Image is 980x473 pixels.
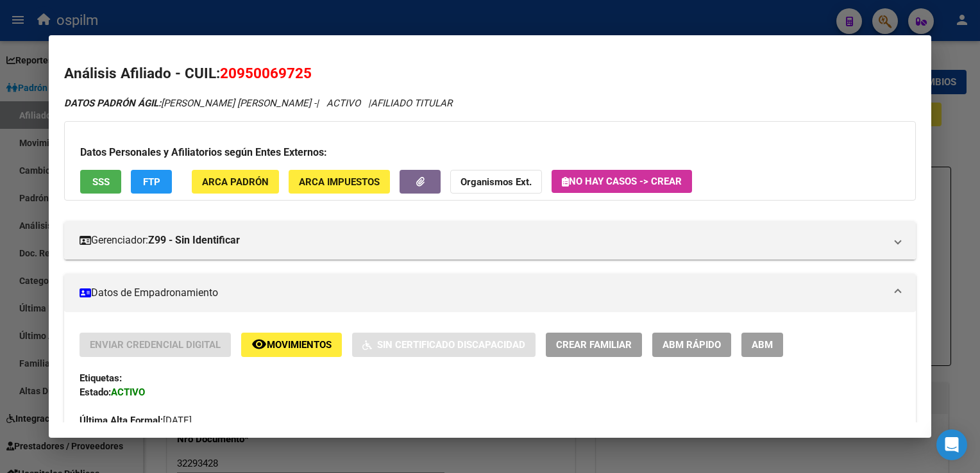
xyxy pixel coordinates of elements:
[267,340,332,351] span: Movimientos
[90,340,221,351] span: Enviar Credencial Digital
[371,97,452,109] span: AFILIADO TITULAR
[652,333,731,356] button: ABM Rápido
[241,333,342,356] button: Movimientos
[64,274,915,312] mat-expansion-panel-header: Datos de Empadronamiento
[80,170,121,194] button: SSS
[80,372,122,384] strong: Etiquetas:
[80,233,884,248] mat-panel-title: Gerenciador:
[80,285,884,301] mat-panel-title: Datos de Empadronamiento
[220,65,312,81] span: 20950069725
[80,415,192,426] span: [DATE]
[80,386,111,398] strong: Estado:
[556,340,632,351] span: Crear Familiar
[143,176,160,188] span: FTP
[752,340,773,351] span: ABM
[80,333,231,356] button: Enviar Credencial Digital
[741,333,783,356] button: ABM
[663,340,721,351] span: ABM Rápido
[111,386,145,398] strong: ACTIVO
[289,170,390,194] button: ARCA Impuestos
[148,233,240,248] strong: Z99 - Sin Identificar
[192,170,279,194] button: ARCA Padrón
[460,176,532,188] strong: Organismos Ext.
[450,170,542,194] button: Organismos Ext.
[202,176,269,188] span: ARCA Padrón
[64,221,915,260] mat-expansion-panel-header: Gerenciador:Z99 - Sin Identificar
[251,336,267,352] mat-icon: remove_red_eye
[552,170,692,193] button: No hay casos -> Crear
[64,97,452,109] i: | ACTIVO |
[131,170,172,194] button: FTP
[64,63,915,85] h2: Análisis Afiliado - CUIL:
[562,176,682,187] span: No hay casos -> Crear
[299,176,380,188] span: ARCA Impuestos
[80,415,163,426] strong: Última Alta Formal:
[64,97,161,109] strong: DATOS PADRÓN ÁGIL:
[92,176,110,188] span: SSS
[80,145,899,160] h3: Datos Personales y Afiliatorios según Entes Externos:
[546,333,642,356] button: Crear Familiar
[936,429,967,460] div: Open Intercom Messenger
[377,340,525,351] span: Sin Certificado Discapacidad
[64,97,316,109] span: [PERSON_NAME] [PERSON_NAME] -
[352,333,536,356] button: Sin Certificado Discapacidad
